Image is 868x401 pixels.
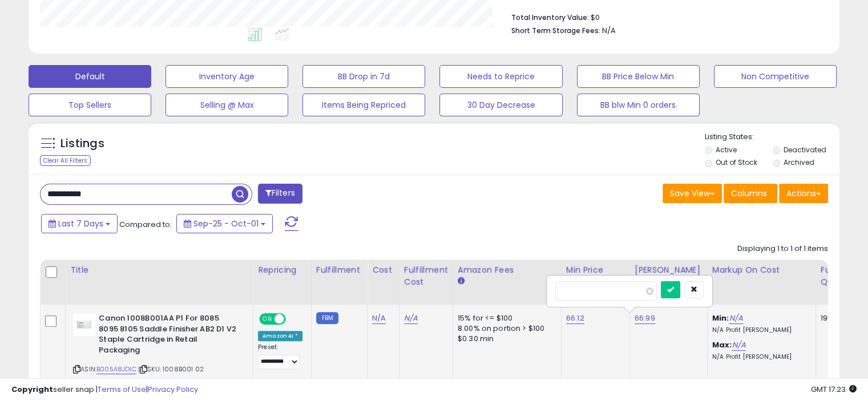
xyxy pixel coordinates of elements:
[302,94,425,116] button: Items Being Repriced
[302,65,425,88] button: BB Drop in 7d
[458,313,552,323] div: 15% for <= $100
[779,184,828,203] button: Actions
[729,313,742,324] a: N/A
[96,364,136,374] a: B005A8JDIC
[663,184,722,203] button: Save View
[316,312,338,324] small: FBM
[404,264,448,288] div: Fulfillment Cost
[577,94,700,116] button: BB blw Min 0 orders
[712,339,732,350] b: Max:
[458,264,556,276] div: Amazon Fees
[165,94,288,116] button: Selling @ Max
[511,26,600,35] b: Short Term Storage Fees:
[577,65,700,88] button: BB Price Below Min
[732,339,745,351] a: N/A
[731,188,767,199] span: Columns
[566,313,584,324] a: 66.12
[716,145,737,155] label: Active
[372,313,386,324] a: N/A
[41,214,118,233] button: Last 7 Days
[566,264,625,276] div: Min Price
[511,10,819,23] li: $0
[716,157,757,167] label: Out of Stock
[458,276,465,286] small: Amazon Fees.
[284,314,302,324] span: OFF
[11,384,53,395] strong: Copyright
[712,326,807,334] p: N/A Profit [PERSON_NAME]
[737,244,828,254] div: Displaying 1 to 1 of 1 items
[193,218,259,229] span: Sep-25 - Oct-01
[404,313,418,324] a: N/A
[511,13,589,22] b: Total Inventory Value:
[458,323,552,334] div: 8.00% on portion > $100
[70,264,248,276] div: Title
[148,384,198,395] a: Privacy Policy
[707,260,815,305] th: The percentage added to the cost of goods (COGS) that forms the calculator for Min & Max prices.
[60,136,104,152] h5: Listings
[458,334,552,344] div: $0.30 min
[98,384,146,395] a: Terms of Use
[783,157,814,167] label: Archived
[705,132,839,143] p: Listing States:
[602,25,616,36] span: N/A
[635,313,655,324] a: 66.99
[11,384,198,395] div: seller snap | |
[714,65,837,88] button: Non Competitive
[316,264,362,276] div: Fulfillment
[372,264,394,276] div: Cost
[821,313,856,323] div: 195
[258,331,302,341] div: Amazon AI *
[821,264,860,288] div: Fulfillable Quantity
[165,65,288,88] button: Inventory Age
[258,264,306,276] div: Repricing
[724,184,777,203] button: Columns
[99,313,237,358] b: Canon 1008B001AA P1 For 8085 8095 8105 Saddle Finisher AB2 D1 V2 Staple Cartridge in Retail Packa...
[138,364,204,374] span: | SKU: 1008B001 02
[258,343,302,369] div: Preset:
[40,155,91,166] div: Clear All Filters
[439,65,562,88] button: Needs to Reprice
[258,184,302,204] button: Filters
[260,314,274,324] span: ON
[712,353,807,361] p: N/A Profit [PERSON_NAME]
[635,264,703,276] div: [PERSON_NAME]
[712,264,811,276] div: Markup on Cost
[29,65,151,88] button: Default
[712,313,729,323] b: Min:
[439,94,562,116] button: 30 Day Decrease
[783,145,826,155] label: Deactivated
[29,94,151,116] button: Top Sellers
[58,218,103,229] span: Last 7 Days
[176,214,273,233] button: Sep-25 - Oct-01
[73,313,96,336] img: 21t65BoNOXL._SL40_.jpg
[811,384,857,395] span: 2025-10-10 17:23 GMT
[119,219,172,230] span: Compared to:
